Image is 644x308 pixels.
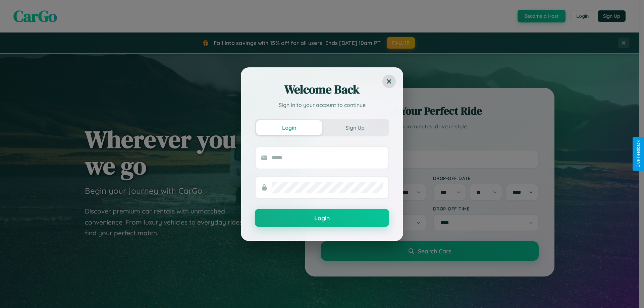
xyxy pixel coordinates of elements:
div: Give Feedback [636,140,641,168]
h2: Welcome Back [255,81,389,98]
button: Sign Up [322,120,388,135]
button: Login [256,120,322,135]
p: Sign in to your account to continue [255,101,389,109]
button: Login [255,209,389,227]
